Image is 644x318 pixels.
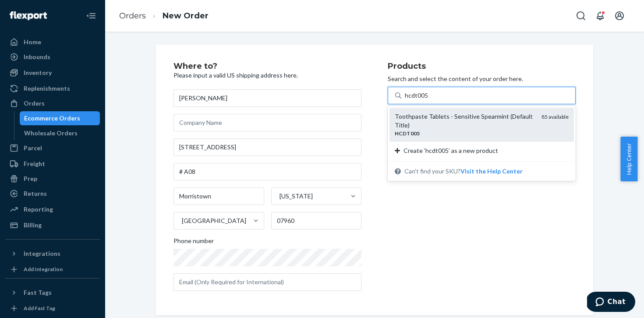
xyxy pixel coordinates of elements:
a: Returns [5,187,100,201]
h2: Products [388,62,576,71]
span: Can't find your SKU? [404,167,523,176]
a: Add Integration [5,264,100,275]
a: Inventory [5,66,100,80]
div: Orders [24,99,45,108]
em: HCDT005 [395,130,420,137]
button: Close Navigation [82,7,100,25]
button: Open notifications [591,7,609,25]
button: Open Search Box [572,7,590,25]
img: Flexport logo [10,11,47,20]
input: [US_STATE] [279,192,280,201]
a: Home [5,35,100,49]
div: Home [24,38,41,46]
button: Toothpaste Tablets - Sensitive Spearmint (Default Title)HCDT00585 availableCreate ‘hcdt005’ as a ... [460,167,523,176]
div: Parcel [24,144,42,152]
ol: breadcrumbs [112,3,216,29]
a: Replenishments [5,81,100,95]
span: Phone number [173,237,214,249]
span: 85 available [541,113,569,120]
a: Prep [5,172,100,186]
div: Replenishments [24,84,70,93]
button: Integrations [5,247,100,261]
input: First & Last Name [173,89,361,107]
div: Inventory [24,68,52,77]
a: Freight [5,157,100,171]
div: [US_STATE] [280,192,313,201]
button: Help Center [620,137,637,181]
input: Email (Only Required for International) [173,273,361,291]
div: Ecommerce Orders [24,114,80,123]
input: Street Address [173,138,361,156]
p: Search and select the content of your order here. [388,74,576,83]
h2: Where to? [173,62,361,71]
div: Fast Tags [24,288,52,297]
div: [GEOGRAPHIC_DATA] [182,216,246,225]
div: Reporting [24,205,53,214]
div: Add Integration [24,265,63,273]
div: Inbounds [24,53,50,61]
input: Toothpaste Tablets - Sensitive Spearmint (Default Title)HCDT00585 availableCreate ‘hcdt005’ as a ... [405,91,428,100]
iframe: Opens a widget where you can chat to one of our agents [587,292,635,314]
input: ZIP Code [271,212,362,230]
div: Wholesale Orders [24,129,78,138]
a: Ecommerce Orders [20,111,100,125]
a: Reporting [5,202,100,216]
input: Street Address 2 (Optional) [173,163,361,180]
input: City [173,187,264,205]
a: Orders [5,96,100,110]
a: Wholesale Orders [20,126,100,140]
p: Please input a valid US shipping address here. [173,71,361,80]
a: Parcel [5,141,100,155]
a: New Order [163,11,209,21]
a: Orders [119,11,146,21]
div: Integrations [24,249,60,258]
div: Returns [24,189,47,198]
button: Open account menu [611,7,628,25]
input: [GEOGRAPHIC_DATA] [181,216,182,225]
span: Create ‘hcdt005’ as a new product [403,146,498,155]
div: Toothpaste Tablets - Sensitive Spearmint (Default Title) [395,112,534,130]
button: Fast Tags [5,286,100,300]
a: Add Fast Tag [5,303,100,314]
div: Billing [24,221,42,230]
input: Company Name [173,114,361,131]
div: Prep [24,174,37,183]
div: Add Fast Tag [24,304,55,312]
a: Billing [5,218,100,232]
a: Inbounds [5,50,100,64]
div: Freight [24,159,45,168]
